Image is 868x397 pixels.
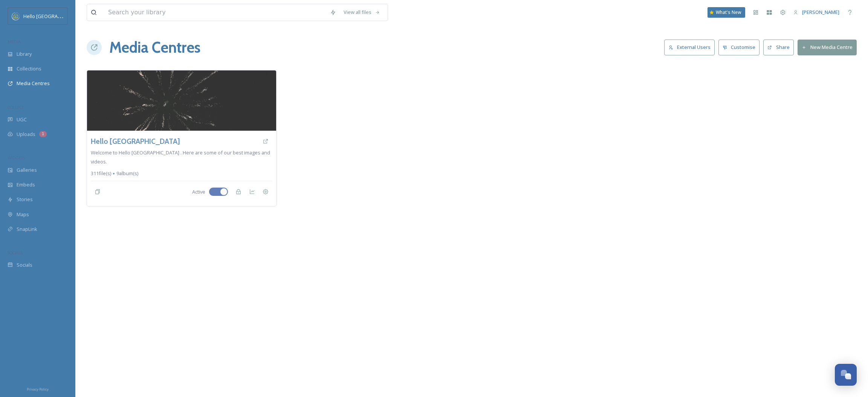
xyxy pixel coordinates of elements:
[340,5,384,20] a: View all files
[17,80,50,87] span: Media Centres
[17,196,33,203] span: Stories
[718,40,764,55] a: Customise
[192,188,205,195] span: Active
[17,116,27,123] span: UGC
[718,40,760,55] button: Customise
[664,40,718,55] a: External Users
[8,155,25,160] span: WIDGETS
[763,40,794,55] button: Share
[17,181,35,188] span: Embeds
[8,250,23,255] span: SOCIALS
[23,12,84,20] span: Hello [GEOGRAPHIC_DATA]
[802,9,839,15] span: [PERSON_NAME]
[39,131,47,137] div: 1
[91,170,111,177] span: 311 file(s)
[104,4,326,21] input: Search your library
[17,50,32,58] span: Library
[17,226,37,233] span: SnapLink
[798,40,857,55] button: New Media Centre
[91,136,180,147] a: Hello [GEOGRAPHIC_DATA]
[12,12,20,20] img: images.png
[109,36,200,59] h1: Media Centres
[835,364,857,386] button: Open Chat
[87,70,276,131] img: craig-pattenaude-H59DRONdaSM-unsplash.jpg
[708,7,745,18] a: What's New
[17,131,35,138] span: Uploads
[17,261,32,269] span: Socials
[91,149,270,165] span: Welcome to Hello [GEOGRAPHIC_DATA] . Here are some of our best images and videos.
[8,39,21,44] span: MEDIA
[27,384,49,393] a: Privacy Policy
[27,387,49,392] span: Privacy Policy
[8,104,24,110] span: COLLECT
[116,170,138,177] span: 9 album(s)
[790,5,843,20] a: [PERSON_NAME]
[17,65,41,72] span: Collections
[664,40,715,55] button: External Users
[17,211,29,218] span: Maps
[17,166,37,174] span: Galleries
